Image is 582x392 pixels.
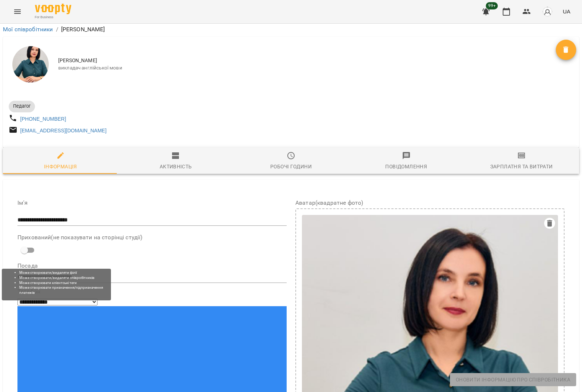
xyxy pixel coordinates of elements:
[58,64,556,72] span: викладач англійської мови
[490,162,553,171] div: Зарплатня та Витрати
[17,200,287,206] label: Ім'я
[3,25,579,34] nav: breadcrumb
[17,235,287,240] label: Прихований(не показувати на сторінці студії)
[12,46,49,83] img: Харченко Юлія Іванівна
[35,4,71,14] img: Voopty Logo
[556,40,576,60] button: Видалити
[20,128,107,133] a: [EMAIL_ADDRESS][DOMAIN_NAME]
[385,162,427,171] div: Повідомлення
[44,162,77,171] div: Інформація
[17,289,287,295] label: Телефон
[160,162,192,171] div: Активність
[35,15,71,20] span: For Business
[3,26,53,33] a: Мої співробітники
[486,2,498,9] span: 99+
[563,8,570,15] span: UA
[20,116,66,122] a: [PHONE_NUMBER]
[56,25,58,34] li: /
[58,57,556,64] span: [PERSON_NAME]
[61,25,105,34] p: [PERSON_NAME]
[270,162,312,171] div: Робочі години
[295,200,565,206] label: Аватар(квадратне фото)
[17,299,97,305] select: Phone number country
[9,3,26,20] button: Menu
[9,103,35,109] span: Педагог
[560,5,573,18] button: UA
[542,7,553,17] img: avatar_s.png
[17,263,287,269] label: Посада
